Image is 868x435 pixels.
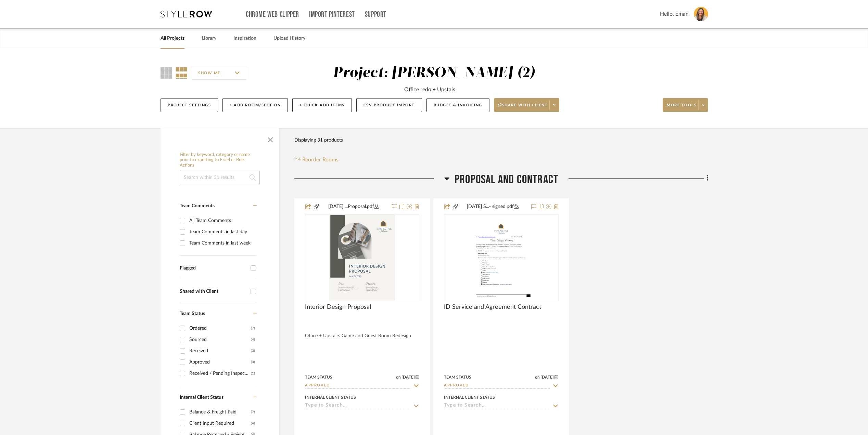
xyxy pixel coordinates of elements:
span: on [396,375,401,379]
span: [DATE] [540,375,554,380]
button: Share with client [494,98,560,112]
a: Upload History [273,34,305,43]
div: 0 [305,215,419,301]
span: Share with client [498,103,548,113]
div: Flagged [180,265,247,271]
div: 0 [444,215,558,301]
a: Library [202,34,216,43]
span: More tools [667,103,697,113]
a: Inspiration [233,34,256,43]
span: proposal and contract [455,172,558,187]
div: Balance & Freight Paid [189,407,251,418]
h6: Filter by keyword, category or name prior to exporting to Excel or Bulk Actions [180,152,260,168]
div: All Team Comments [189,215,255,226]
div: (7) [251,407,255,418]
div: Team Comments in last day [189,226,255,237]
input: Search within 31 results [180,171,260,184]
span: Interior Design Proposal [305,303,371,311]
input: Type to Search… [444,403,550,409]
img: avatar [694,7,708,21]
span: Team Status [180,311,205,316]
a: Support [365,12,386,17]
div: Ordered [189,323,251,334]
input: Type to Search… [305,403,411,409]
button: Budget & Invoicing [426,98,489,112]
button: Reorder Rooms [294,156,339,164]
div: (4) [251,418,255,429]
div: Team Status [305,374,332,380]
div: Approved [189,357,251,368]
div: Received / Pending Inspection [189,368,251,379]
div: Sourced [189,334,251,345]
div: Client Input Required [189,418,251,429]
button: + Add Room/Section [222,98,288,112]
div: Project: [PERSON_NAME] (2) [333,66,535,80]
img: ID Service and Agreement Contract [468,215,534,301]
span: on [535,375,540,379]
span: Team Comments [180,203,215,208]
div: (7) [251,323,255,334]
button: Close [264,132,277,145]
div: Received [189,345,251,356]
div: Internal Client Status [305,394,356,400]
div: (1) [251,368,255,379]
button: Project Settings [161,98,218,112]
span: Reorder Rooms [302,156,339,164]
a: Chrome Web Clipper [246,12,299,17]
span: Internal Client Status [180,395,224,400]
button: + Quick Add Items [292,98,352,112]
div: Team Status [444,374,471,380]
div: (3) [251,357,255,368]
input: Type to Search… [444,383,550,389]
img: Interior Design Proposal [329,215,395,301]
div: Team Comments in last week [189,238,255,249]
input: Type to Search… [305,383,411,389]
button: [DATE] S...- signed.pdf [459,203,526,211]
a: Import Pinterest [309,12,355,17]
div: Office redo + Upstais [404,85,455,94]
span: Hello, Eman [660,10,689,18]
div: Displaying 31 products [294,133,343,147]
div: Shared with Client [180,289,247,294]
a: All Projects [161,34,184,43]
span: ID Service and Agreement Contract [444,303,541,311]
div: (3) [251,345,255,356]
div: Internal Client Status [444,394,495,400]
button: [DATE] ...Proposal.pdf [320,203,387,211]
button: More tools [663,98,708,112]
button: CSV Product Import [356,98,422,112]
span: [DATE] [401,375,416,380]
div: (4) [251,334,255,345]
